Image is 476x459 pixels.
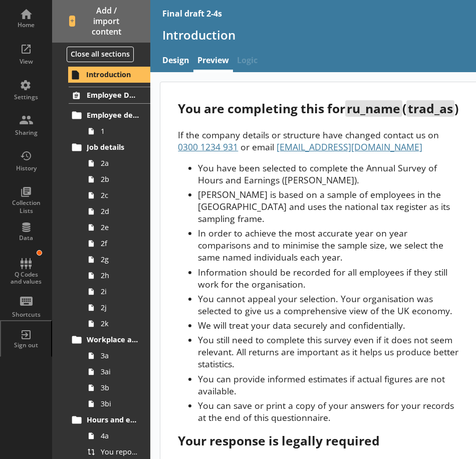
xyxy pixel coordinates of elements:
span: 2j [101,303,139,312]
span: Employee Details for [employee_name] [87,90,140,100]
li: You can provide informed estimates if actual figures are not available. [198,373,460,397]
a: 4a [84,428,150,444]
a: 2g [84,252,150,268]
a: 2i [84,284,150,300]
a: 2k [84,316,150,332]
span: Job details [87,142,140,152]
li: [PERSON_NAME] is based on a sample of employees in the [GEOGRAPHIC_DATA] and uses the national ta... [198,188,460,224]
li: You have been selected to complete the Annual Survey of Hours and Earnings ([PERSON_NAME]). [198,162,460,186]
a: 2a [84,155,150,171]
a: 3b [84,380,150,396]
div: Q Codes and values [9,271,44,286]
div: Collection Lists [9,199,44,214]
span: You reported [employee name]'s pay period that included [Reference Date] to be [Untitled answer].... [101,447,139,456]
a: Introduction [68,67,150,83]
span: ru_name [345,100,402,117]
span: 0300 1234 931 [178,141,238,153]
div: Shortcuts [9,311,44,319]
a: 2b [84,171,150,187]
span: 2k [101,319,139,328]
li: Job details2a2b2c2d2e2f2g2h2i2j2k [73,139,150,332]
a: 1 [84,123,150,139]
span: 2d [101,206,139,216]
span: 3bi [101,399,139,408]
li: Employee details1 [73,107,150,139]
span: Logic [233,51,262,72]
li: You cannot appeal your selection. Your organisation was selected to give us a comprehensive view ... [198,293,460,317]
li: Workplace and Home Postcodes3a3ai3b3bi [73,332,150,412]
a: Job details [69,139,150,155]
span: 2b [101,174,139,184]
a: 2e [84,219,150,236]
span: 2f [101,239,139,248]
a: Preview [193,51,233,72]
span: [EMAIL_ADDRESS][DOMAIN_NAME] [277,141,422,153]
div: Home [9,21,44,29]
span: Hours and earnings [87,415,140,424]
span: 2c [101,190,139,200]
span: 2e [101,222,139,232]
span: Introduction [86,70,140,79]
a: 3a [84,348,150,364]
a: 2d [84,203,150,219]
span: Employee details [87,110,140,120]
a: 3ai [84,364,150,380]
span: 4a [101,431,139,440]
div: Data [9,234,44,242]
span: 2i [101,287,139,296]
li: In order to achieve the most accurate year on year comparisons and to minimise the sample size, w... [198,227,460,263]
li: Information should be recorded for all employees if they still work for the organisation. [198,266,460,290]
span: 3a [101,351,139,360]
span: 3b [101,383,139,392]
div: Sharing [9,129,44,137]
li: You can save or print a copy of your answers for your records at the end of this questionnaire. [198,399,460,423]
a: Employee Details for [employee_name] [69,87,150,104]
a: Hours and earnings [69,412,150,428]
span: 2g [101,255,139,264]
li: We will treat your data securely and confidentially. [198,319,460,331]
button: Close all sections [67,47,134,62]
div: Final draft 2-4s [162,8,222,19]
a: 2f [84,236,150,252]
div: Sign out [9,341,44,349]
a: 2c [84,187,150,203]
div: You are completing this for ( ) [178,100,460,117]
span: 1 [101,126,139,136]
div: Settings [9,93,44,101]
span: trad_as [406,100,454,117]
div: History [9,164,44,172]
span: Workplace and Home Postcodes [87,335,140,344]
a: Workplace and Home Postcodes [69,332,150,348]
div: View [9,58,44,66]
div: Your response is legally required [178,432,460,449]
li: You still need to complete this survey even if it does not seem relevant. All returns are importa... [198,334,460,370]
a: Design [158,51,193,72]
span: 2a [101,158,139,168]
a: 2j [84,300,150,316]
a: 3bi [84,396,150,412]
span: 2h [101,271,139,280]
a: Employee details [69,107,150,123]
a: 2h [84,268,150,284]
span: Add / import content [69,6,134,37]
span: 3ai [101,367,139,376]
